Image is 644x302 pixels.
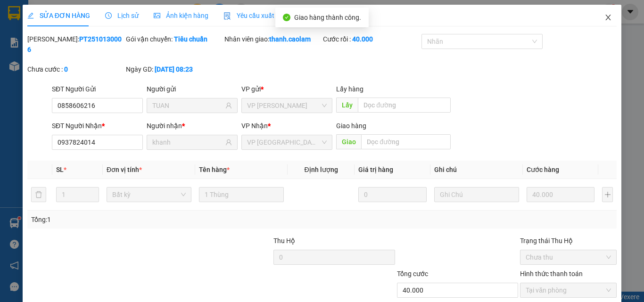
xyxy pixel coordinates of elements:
span: close [604,14,612,21]
span: Thu Hộ [273,237,295,245]
th: Ghi chú [430,161,523,179]
span: Tên hàng [199,166,230,173]
span: user [225,139,232,146]
span: Giá trị hàng [358,166,393,173]
span: user [225,102,232,109]
span: Đơn vị tính [107,166,142,173]
span: VP Phan Thiết [247,98,327,113]
b: 0 [64,65,68,73]
b: [DATE] 08:23 [155,65,193,73]
div: Người nhận [147,121,238,131]
label: Hình thức thanh toán [520,270,583,278]
span: check-circle [283,14,290,21]
span: SỬA ĐƠN HÀNG [27,12,90,19]
span: clock-circle [105,12,112,19]
input: Dọc đường [358,98,451,113]
span: Giao [336,134,361,149]
div: Chưa cước : [27,64,124,74]
span: Giao hàng [336,122,366,130]
img: icon [223,12,231,20]
button: plus [602,187,613,202]
span: VP Sài Gòn [247,135,327,149]
div: Người gửi [147,84,238,94]
span: VP Nhận [241,122,268,130]
input: Tên người nhận [152,137,223,147]
span: Chưa thu [526,250,611,264]
span: Ảnh kiện hàng [154,12,208,19]
button: delete [31,187,46,202]
div: Cước rồi : [323,34,420,44]
span: Tổng cước [397,270,428,278]
span: Yêu cầu xuất hóa đơn điện tử [223,12,323,19]
div: Ngày GD: [126,64,223,74]
div: Tổng: 1 [31,214,249,225]
input: 0 [527,187,594,202]
div: SĐT Người Gửi [52,84,143,94]
div: Trạng thái Thu Hộ [520,236,617,246]
span: edit [27,12,34,19]
span: Lịch sử [105,12,139,19]
div: VP gửi [241,84,332,94]
span: Cước hàng [527,166,559,173]
span: Tại văn phòng [526,283,611,297]
div: Nhân viên giao: [224,34,321,44]
input: Dọc đường [361,134,451,149]
span: Lấy hàng [336,85,363,93]
div: SĐT Người Nhận [52,121,143,131]
span: Lấy [336,98,358,113]
span: Giao hàng thành công. [294,14,361,21]
input: VD: Bàn, Ghế [199,187,284,202]
div: [PERSON_NAME]: [27,34,124,55]
b: Tiêu chuẩn [174,35,207,43]
input: Ghi Chú [434,187,519,202]
b: 40.000 [352,35,373,43]
span: SL [56,166,64,173]
span: Định lượng [304,166,338,173]
button: Close [595,5,621,31]
b: thanh.caolam [269,35,311,43]
input: 0 [358,187,426,202]
div: Gói vận chuyển: [126,34,223,44]
span: picture [154,12,160,19]
input: Tên người gửi [152,100,223,111]
span: Bất kỳ [112,188,186,202]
